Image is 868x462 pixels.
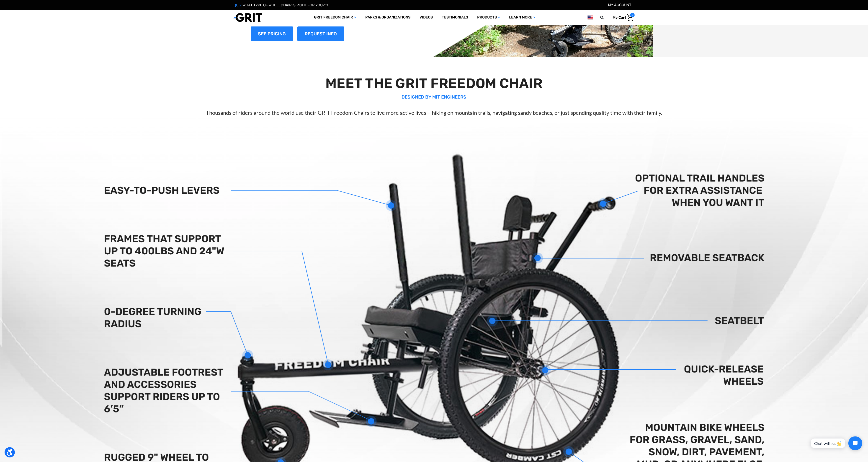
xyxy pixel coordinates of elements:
p: Thousands of riders around the world use their GRIT Freedom Chairs to live more active lives— hik... [22,109,846,117]
a: Parks & Organizations [361,10,415,25]
img: GRIT All-Terrain Wheelchair and Mobility Equipment [234,13,262,22]
a: Testimonials [437,10,473,25]
a: Shop Now [251,26,293,41]
a: Account [608,3,631,7]
iframe: Tidio Chat [806,433,866,454]
a: Videos [415,10,437,25]
h2: MEET THE GRIT FREEDOM CHAIR [22,75,846,92]
img: us.png [587,15,593,20]
a: GRIT Freedom Chair [309,10,361,25]
a: Slide number 1, Request Information [297,26,344,41]
a: QUIZ:WHAT TYPE OF WHEELCHAIR IS RIGHT FOR YOU? [234,3,328,7]
img: Cart [627,14,634,21]
span: 0 [630,13,635,17]
span: QUIZ: [234,3,243,7]
span: Phone Number [76,19,101,23]
span: My Cart [613,15,626,20]
a: Cart with 0 items [609,13,635,22]
input: Search [602,13,609,22]
a: Learn More [505,10,540,25]
a: Products [473,10,505,25]
p: DESIGNED BY MIT ENGINEERS [22,94,846,100]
